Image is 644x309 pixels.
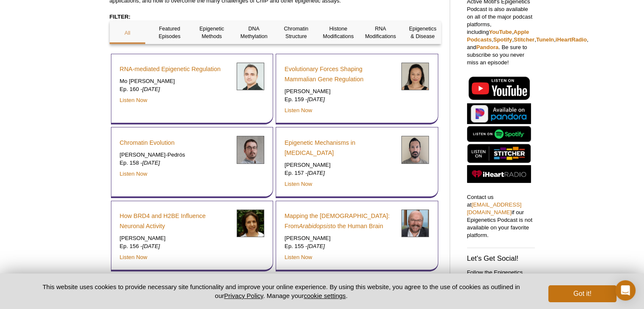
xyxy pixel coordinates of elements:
em: [DATE] [307,170,325,176]
p: Ep. 160 - [120,86,230,93]
a: Apple Podcasts [467,29,529,43]
h3: Let's Get Social! [467,255,535,262]
a: How BRD4 and H2BE Influence Neuronal Activity [120,211,230,231]
img: Joseph Ecker headshot [401,210,429,237]
p: Featured Episodes [152,25,188,40]
a: Evolutionary Forces Shaping Mammalian Gene Regulation [285,64,395,84]
a: Privacy Policy [224,292,263,299]
em: [DATE] [142,160,160,166]
a: Epigenetic Mechanisms in [MEDICAL_DATA] [285,138,395,158]
a: Listen Now [285,181,312,187]
a: TuneIn [536,36,554,43]
a: [EMAIL_ADDRESS][DOMAIN_NAME] [467,201,522,215]
a: Listen Now [120,97,147,103]
p: Ep. 157 - [285,169,395,177]
em: [DATE] [142,86,160,92]
em: [DATE] [142,243,160,249]
p: Mo [PERSON_NAME] [120,77,230,85]
button: cookie settings [304,292,345,299]
p: RNA Modifications [362,25,398,40]
img: Erica Korb headshot [237,210,264,237]
img: Listen on iHeartRadio [467,165,531,183]
a: RNA-mediated Epigenetic Regulation [120,64,221,74]
p: DNA Methylation [236,25,272,40]
a: Chromatin Evolution [120,138,175,148]
p: [PERSON_NAME] [285,88,395,95]
p: Follow the Epigenetics Podcast on or to stay connected with us. [467,269,535,299]
button: Got it! [548,285,616,302]
p: Contact us at if our Epigenetics Podcast is not available on your favorite platform. [467,193,535,239]
a: iHeartRadio [556,36,587,43]
a: Spotify [493,36,512,43]
em: Arabidopsis [299,223,331,229]
img: Listen on Spotify [467,126,531,142]
p: Histone Modifications [321,25,357,40]
p: Ep. 155 - [285,243,395,250]
img: Arnau Sebe Pedros headshot [237,136,264,163]
p: Ep. 158 - [120,159,230,167]
a: Listen Now [285,254,312,260]
p: All [110,29,146,37]
img: Listen on YouTube [467,75,531,101]
p: [PERSON_NAME] [120,235,230,242]
p: Ep. 156 - [120,243,230,250]
img: Luca Magnani headshot [401,136,429,163]
p: Epigenetics & Disease [405,25,441,40]
img: Listen on Stitcher [467,144,531,163]
a: Listen Now [285,107,312,113]
strong: FILTER: [110,14,131,20]
img: Emily Wong headshot [401,63,429,90]
p: Chromatin Structure [278,25,314,40]
em: [DATE] [307,96,325,102]
a: Listen Now [120,254,147,260]
p: Ep. 159 - [285,96,395,103]
em: [DATE] [307,243,325,249]
p: [PERSON_NAME]-Pedrós [120,151,230,159]
p: This website uses cookies to provide necessary site functionality and improve your online experie... [28,282,535,300]
a: Listen Now [120,171,147,177]
a: Stitcher [514,36,534,43]
a: Mapping the [DEMOGRAPHIC_DATA]: FromArabidopsisto the Human Brain [285,211,395,231]
a: Pandora [476,44,499,50]
div: Open Intercom Messenger [615,280,636,301]
p: [PERSON_NAME] [285,235,395,242]
p: Epigenetic Methods [194,25,230,40]
img: Listen on Pandora [467,103,531,124]
p: [PERSON_NAME] [285,161,395,169]
a: YouTube [489,29,512,35]
img: Emily Wong headshot [237,63,264,90]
